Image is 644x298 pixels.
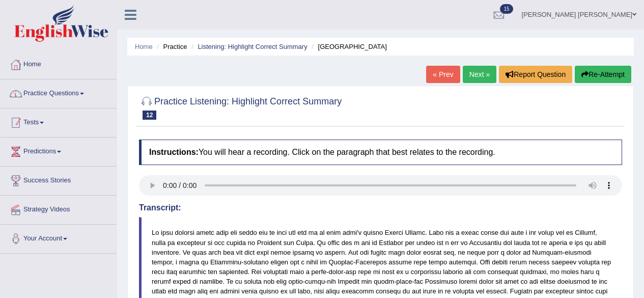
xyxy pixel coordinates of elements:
b: Instructions: [149,148,199,156]
a: Home [135,43,153,50]
span: 15 [500,4,513,14]
button: Report Question [499,66,572,83]
a: Strategy Videos [1,196,117,221]
li: Practice [154,42,187,51]
h4: Transcript: [139,203,622,212]
a: Home [1,50,117,76]
h4: You will hear a recording. Click on the paragraph that best relates to the recording. [139,140,622,165]
li: [GEOGRAPHIC_DATA] [309,42,387,51]
a: Predictions [1,138,117,163]
span: 12 [143,111,156,120]
a: Next » [463,66,496,83]
button: Re-Attempt [575,66,631,83]
a: Listening: Highlight Correct Summary [198,43,307,50]
a: Success Stories [1,167,117,192]
a: Tests [1,109,117,134]
a: Practice Questions [1,79,117,105]
a: « Prev [426,66,460,83]
a: Your Account [1,225,117,250]
h2: Practice Listening: Highlight Correct Summary [139,94,342,120]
